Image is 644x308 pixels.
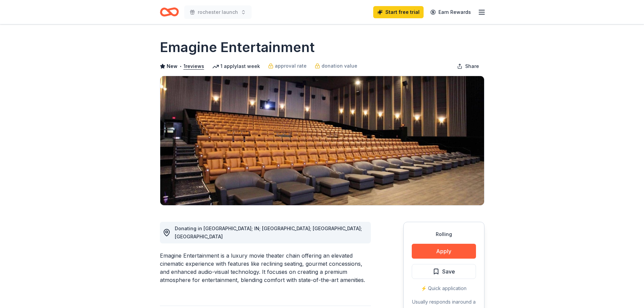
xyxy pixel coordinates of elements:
button: rochester launch [184,5,252,19]
h1: Emagine Entertainment [160,38,315,57]
button: Apply [412,244,476,259]
a: Home [160,4,179,20]
a: Earn Rewards [426,6,475,18]
button: 1reviews [184,62,204,70]
span: approval rate [275,62,307,70]
div: ⚡️ Quick application [412,284,476,292]
a: Start free trial [373,6,424,18]
span: Save [442,267,455,276]
div: Rolling [412,230,476,238]
button: Share [452,60,484,73]
a: approval rate [268,62,307,70]
span: donation value [321,62,357,70]
span: Share [465,62,479,70]
img: Image for Emagine Entertainment [160,76,484,205]
span: • [179,64,182,69]
a: donation value [315,62,357,70]
span: Donating in [GEOGRAPHIC_DATA]; IN; [GEOGRAPHIC_DATA]; [GEOGRAPHIC_DATA]; [GEOGRAPHIC_DATA] [175,226,362,239]
div: 1 apply last week [212,62,260,70]
button: Save [412,264,476,279]
span: New [167,62,177,70]
span: rochester launch [198,8,238,16]
div: Emagine Entertainment is a luxury movie theater chain offering an elevated cinematic experience w... [160,252,371,284]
